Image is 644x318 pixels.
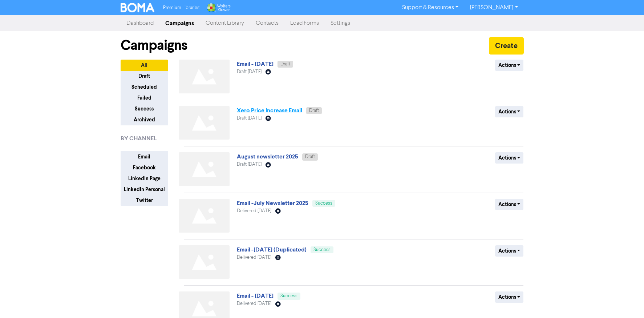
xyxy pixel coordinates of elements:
[121,92,168,104] button: Failed
[237,246,307,253] a: Email -[DATE] (Duplicated)
[315,201,332,206] span: Success
[179,152,230,186] img: Not found
[121,173,168,184] button: LinkedIn Page
[237,107,302,114] a: Xero Price Increase Email
[325,16,356,31] a: Settings
[121,184,168,195] button: LinkedIn Personal
[121,151,168,162] button: Email
[305,154,315,159] span: Draft
[237,153,298,160] a: August newsletter 2025
[121,81,168,93] button: Scheduled
[237,200,308,207] a: Email -July Newsletter 2025
[121,71,168,82] button: Draft
[464,2,523,13] a: [PERSON_NAME]
[280,294,297,298] span: Success
[313,247,331,252] span: Success
[237,255,271,260] span: Delivered [DATE]
[121,134,157,143] span: BY CHANNEL
[396,2,464,13] a: Support & Resources
[495,245,524,257] button: Actions
[121,16,159,31] a: Dashboard
[200,16,250,31] a: Content Library
[608,283,644,318] iframe: Chat Widget
[121,37,187,54] h1: Campaigns
[237,209,271,213] span: Delivered [DATE]
[179,106,230,140] img: Not found
[250,16,284,31] a: Contacts
[495,60,524,71] button: Actions
[121,103,168,114] button: Success
[237,301,271,306] span: Delivered [DATE]
[237,69,262,74] span: Draft [DATE]
[179,60,230,93] img: Not found
[280,62,290,67] span: Draft
[121,114,168,125] button: Archived
[179,245,230,279] img: Not found
[237,116,262,121] span: Draft [DATE]
[179,199,230,233] img: Not found
[495,152,524,164] button: Actions
[309,108,319,113] span: Draft
[159,16,200,31] a: Campaigns
[237,60,274,68] a: Email - [DATE]
[121,195,168,206] button: Twitter
[495,106,524,117] button: Actions
[495,291,524,303] button: Actions
[495,199,524,210] button: Actions
[237,292,274,299] a: Email - [DATE]
[121,162,168,173] button: Facebook
[284,16,325,31] a: Lead Forms
[206,3,231,12] img: Wolters Kluwer
[121,3,155,12] img: BOMA Logo
[163,5,200,10] span: Premium Libraries:
[237,162,262,167] span: Draft [DATE]
[489,37,524,55] button: Create
[121,60,168,71] button: All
